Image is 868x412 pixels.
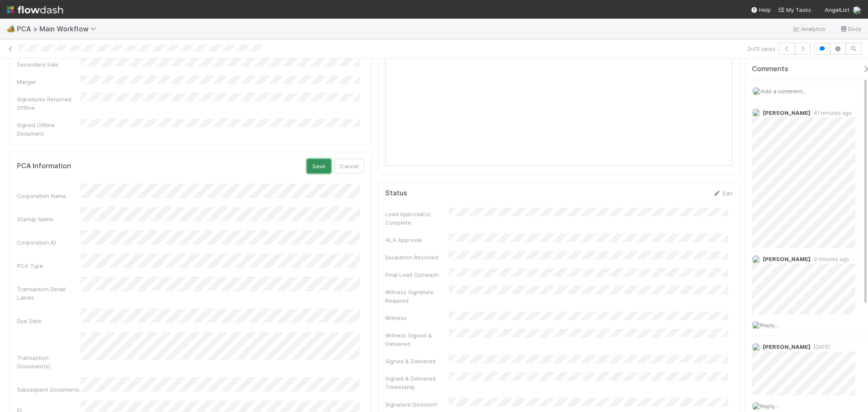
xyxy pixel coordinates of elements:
[752,109,760,117] img: avatar_99e80e95-8f0d-4917-ae3c-b5dad577a2b5.png
[760,403,779,409] span: Reply...
[17,262,81,270] div: PCA Type
[385,400,449,409] div: Signature Decision?
[778,6,811,14] a: My Tasks
[752,402,760,410] img: avatar_d8fc9ee4-bd1b-4062-a2a8-84feb2d97839.png
[385,331,449,348] div: Witness Signed & Delivered
[763,256,810,262] span: [PERSON_NAME]
[17,317,81,325] div: Due Date
[810,256,849,262] span: 9 minutes ago
[385,314,449,322] div: Witness
[17,95,81,112] div: Signatures Returned Offline
[385,357,449,365] div: Signed & Delivered
[752,87,761,95] img: avatar_d8fc9ee4-bd1b-4062-a2a8-84feb2d97839.png
[385,270,449,279] div: Final Lead Outreach
[385,189,407,198] h5: Status
[17,354,81,370] div: Transaction Document(s)
[385,210,449,227] div: Lead Approval(s) Complete
[334,159,364,173] button: Cancel
[385,236,449,244] div: ALA Approval
[761,88,807,95] span: Add a comment...
[793,24,826,34] a: Analytics
[7,3,63,17] img: logo-inverted-e16ddd16eac7371096b0.svg
[810,344,830,350] span: [DATE]
[17,215,81,223] div: Startup Name
[385,288,449,305] div: Witness Signature Required
[810,110,852,116] span: 41 minutes ago
[853,6,861,14] img: avatar_d8fc9ee4-bd1b-4062-a2a8-84feb2d97839.png
[752,255,760,264] img: avatar_d8fc9ee4-bd1b-4062-a2a8-84feb2d97839.png
[712,190,732,197] a: Edit
[763,343,810,350] span: [PERSON_NAME]
[778,6,811,13] span: My Tasks
[17,285,81,302] div: Transaction Detail Labels
[17,162,71,170] h5: PCA Information
[763,109,810,116] span: [PERSON_NAME]
[385,253,449,262] div: Escalation Resolved
[17,238,81,247] div: Corporation ID
[17,192,81,200] div: Corporation Name
[17,385,81,394] div: Subsequent Documents
[752,343,760,351] img: avatar_d8fc9ee4-bd1b-4062-a2a8-84feb2d97839.png
[17,25,100,33] span: PCA > Main Workflow
[752,321,760,329] img: avatar_d8fc9ee4-bd1b-4062-a2a8-84feb2d97839.png
[747,45,776,53] span: 2 of 3 tasks
[752,65,788,73] span: Comments
[751,6,771,14] div: Help
[7,25,15,32] span: 🏕️
[840,24,861,34] a: Docs
[17,60,81,69] div: Secondary Sale
[17,78,81,86] div: Merger
[17,121,81,138] div: Signed Offline Document
[385,374,449,391] div: Signed & Delivered Timestamp
[825,6,849,13] span: AngelList
[760,322,779,328] span: Reply...
[307,159,331,173] button: Save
